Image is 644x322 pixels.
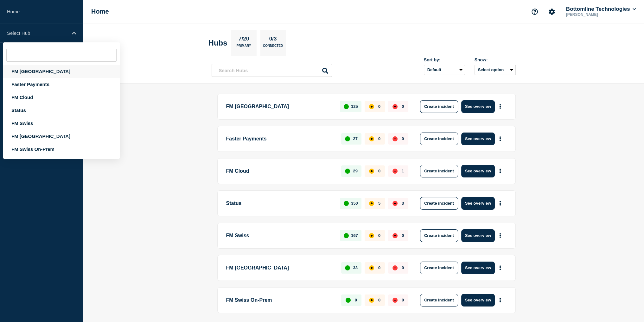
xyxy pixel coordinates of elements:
p: 9 [355,298,357,302]
div: up [344,233,349,238]
div: down [392,169,398,174]
select: Sort by [424,65,465,75]
p: 0 [378,136,380,141]
p: [PERSON_NAME] [565,12,631,17]
button: More actions [496,230,504,241]
button: More actions [496,294,504,306]
div: down [392,265,398,270]
p: FM Swiss On-Prem [226,294,334,307]
p: Faster Payments [226,133,334,145]
div: FM [GEOGRAPHIC_DATA] [3,130,120,143]
div: Show: [475,57,516,62]
div: FM Swiss On-Prem [3,143,120,156]
div: up [345,265,350,270]
div: down [392,201,398,206]
button: Select option [475,65,516,75]
p: 0 [402,233,404,238]
p: Status [226,197,333,210]
div: down [392,136,398,141]
button: More actions [496,262,504,274]
input: Search Hubs [212,64,332,77]
p: FM [GEOGRAPHIC_DATA] [226,262,334,274]
p: 0 [378,233,380,238]
div: FM [GEOGRAPHIC_DATA] [3,65,120,78]
button: See overview [461,165,495,177]
div: affected [369,265,374,270]
button: More actions [496,165,504,177]
p: 0 [402,265,404,270]
p: 167 [351,233,358,238]
p: 350 [351,201,358,206]
button: Create incident [420,262,458,274]
div: affected [369,104,374,109]
p: FM [GEOGRAPHIC_DATA] [226,100,333,113]
div: affected [369,201,374,206]
button: See overview [461,100,495,113]
button: Create incident [420,100,458,113]
div: down [392,104,398,109]
button: Create incident [420,165,458,177]
p: 0 [378,169,380,173]
div: up [344,201,349,206]
div: affected [369,233,374,238]
p: 0 [402,104,404,109]
div: up [344,104,349,109]
p: Connected [263,44,283,51]
p: 7/20 [236,36,251,44]
p: Primary [237,44,251,51]
p: 1 [402,169,404,173]
button: Support [528,5,541,18]
h2: Hubs [208,39,227,47]
p: 5 [378,201,380,206]
p: 0 [378,298,380,302]
div: up [345,169,350,174]
button: Create incident [420,229,458,242]
div: affected [369,298,374,303]
button: See overview [461,229,495,242]
p: 0 [402,136,404,141]
button: More actions [496,133,504,145]
p: FM Swiss [226,229,333,242]
div: Sort by: [424,57,465,62]
button: More actions [496,197,504,209]
button: Bottomline Technologies [565,6,637,12]
h1: Home [91,8,109,15]
p: 0 [378,104,380,109]
p: 125 [351,104,358,109]
button: Create incident [420,294,458,307]
div: down [392,298,398,303]
div: up [346,298,351,303]
p: 33 [353,265,357,270]
div: FM Cloud [3,91,120,104]
p: 27 [353,136,357,141]
button: Account settings [545,5,558,18]
button: See overview [461,197,495,210]
div: down [392,233,398,238]
button: Create incident [420,133,458,145]
div: Faster Payments [3,78,120,91]
div: up [345,136,350,141]
div: affected [369,136,374,141]
div: Status [3,104,120,117]
button: Create incident [420,197,458,210]
p: FM Cloud [226,165,334,177]
p: 0/3 [267,36,279,44]
button: See overview [461,262,495,274]
button: See overview [461,294,495,307]
div: affected [369,169,374,174]
button: See overview [461,133,495,145]
p: Select Hub [7,30,68,36]
div: FM Swiss [3,117,120,130]
p: 0 [402,298,404,302]
p: 0 [378,265,380,270]
p: 29 [353,169,357,173]
button: More actions [496,101,504,112]
p: 3 [402,201,404,206]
